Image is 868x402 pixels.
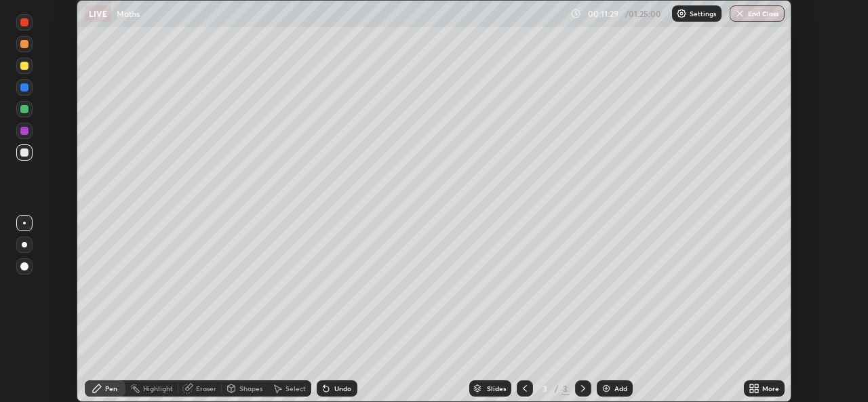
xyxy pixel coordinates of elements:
[734,8,745,19] img: end-class-cross
[196,385,216,392] div: Eraser
[614,385,627,392] div: Add
[601,383,612,394] img: add-slide-button
[143,385,173,392] div: Highlight
[239,385,262,392] div: Shapes
[676,8,687,19] img: class-settings-icons
[334,385,351,392] div: Undo
[117,8,140,19] p: Maths
[561,382,570,395] div: 3
[538,384,552,393] div: 3
[730,5,785,22] button: End Class
[89,8,107,19] p: LIVE
[487,385,506,392] div: Slides
[105,385,117,392] div: Pen
[690,10,716,17] p: Settings
[555,384,559,393] div: /
[762,385,779,392] div: More
[285,385,306,392] div: Select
